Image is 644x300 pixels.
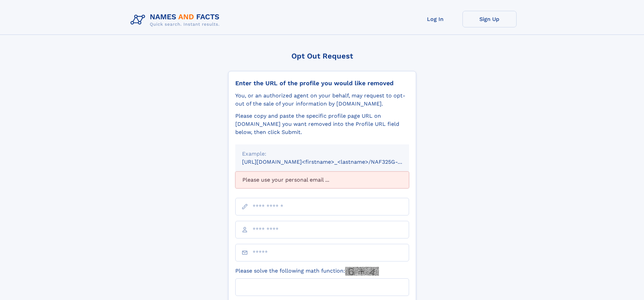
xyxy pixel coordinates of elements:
small: [URL][DOMAIN_NAME]<firstname>_<lastname>/NAF325G-xxxxxxxx [242,159,422,165]
div: Example: [242,150,402,158]
img: Logo Names and Facts [128,11,225,29]
label: Please solve the following math function: [235,267,379,276]
div: Enter the URL of the profile you would like removed [235,79,409,87]
div: Please use your personal email ... [235,171,409,188]
div: Please copy and paste the specific profile page URL on [DOMAIN_NAME] you want removed into the Pr... [235,112,409,136]
div: You, or an authorized agent on your behalf, may request to opt-out of the sale of your informatio... [235,92,409,108]
div: Opt Out Request [228,52,416,60]
a: Log In [408,11,462,27]
a: Sign Up [462,11,517,27]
